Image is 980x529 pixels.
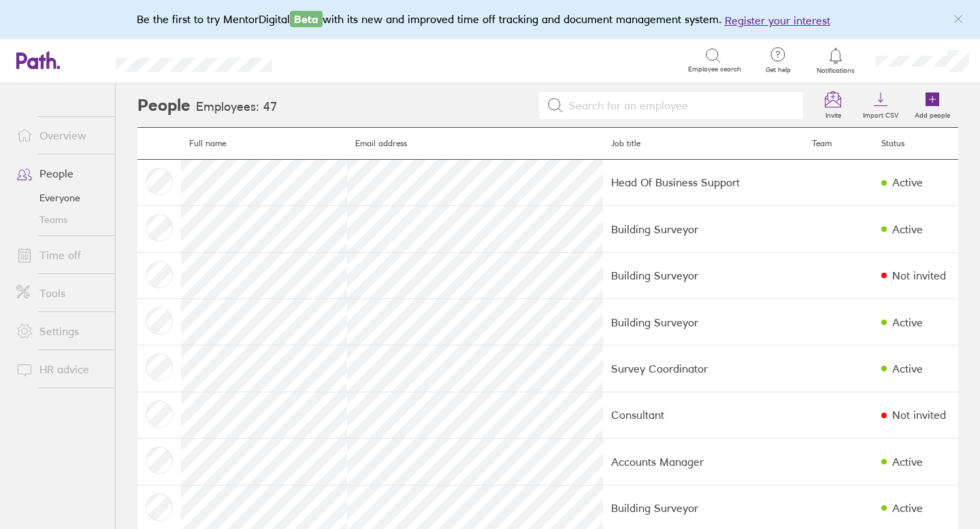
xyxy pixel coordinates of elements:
th: Team [804,128,872,160]
a: Tools [5,279,115,307]
span: Employee search [688,65,741,73]
div: Be the first to try MentorDigital with its new and improved time off tracking and document manage... [137,11,844,29]
div: Active [892,176,923,188]
th: Email address [347,128,603,160]
td: Building Surveyor [603,206,804,252]
h2: People [137,84,191,127]
label: Add people [906,107,958,120]
a: Time off [5,241,115,269]
h3: Employees: 47 [196,100,277,114]
div: Active [892,456,923,468]
span: Beta [290,11,323,27]
td: Building Surveyor [603,299,804,345]
td: Survey Coordinator [603,345,804,392]
div: Search [309,54,344,66]
input: Search for an employee [563,92,796,118]
td: Consultant [603,392,804,438]
th: Job title [603,128,804,160]
a: Teams [5,209,115,231]
span: Notifications [814,67,858,75]
th: Status [873,128,959,160]
th: Full name [181,128,347,160]
a: HR advice [5,356,115,383]
a: Settings [5,318,115,345]
label: Import CSV [855,107,906,120]
a: Invite [811,84,855,127]
td: Accounts Manager [603,439,804,485]
div: Not invited [892,409,946,421]
div: Active [892,223,923,235]
span: Get help [756,66,800,74]
a: Everyone [5,187,115,209]
div: Not invited [892,269,946,281]
a: People [5,160,115,187]
a: Notifications [814,46,858,75]
td: Head Of Business Support [603,159,804,205]
div: Active [892,362,923,375]
div: Active [892,502,923,514]
a: Import CSV [855,84,906,127]
a: Overview [5,122,115,149]
label: Invite [817,107,849,120]
button: Register your interest [725,12,830,29]
a: Add people [906,84,958,127]
div: Active [892,316,923,328]
td: Building Surveyor [603,252,804,298]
